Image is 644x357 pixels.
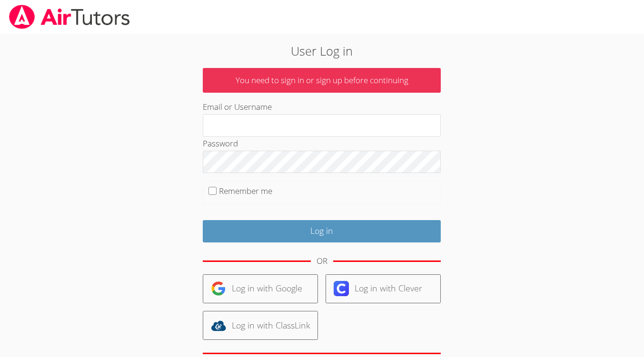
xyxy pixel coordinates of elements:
[203,274,318,303] a: Log in with Google
[317,254,327,268] div: OR
[211,318,226,333] img: classlink-logo-d6bb404cc1216ec64c9a2012d9dc4662098be43eaf13dc465df04b49fa7ab582.svg
[326,274,441,303] a: Log in with Clever
[148,42,496,60] h2: User Log in
[203,311,318,340] a: Log in with ClassLink
[203,101,272,112] label: Email or Username
[203,138,238,149] label: Password
[203,220,441,242] input: Log in
[334,281,349,296] img: clever-logo-6eab21bc6e7a338710f1a6ff85c0baf02591cd810cc4098c63d3a4b26e2feb20.svg
[211,281,226,296] img: google-logo-50288ca7cdecda66e5e0955fdab243c47b7ad437acaf1139b6f446037453330a.svg
[203,68,441,93] p: You need to sign in or sign up before continuing
[8,5,131,29] img: airtutors_banner-c4298cdbf04f3fff15de1276eac7730deb9818008684d7c2e4769d2f7ddbe033.png
[219,185,272,196] label: Remember me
